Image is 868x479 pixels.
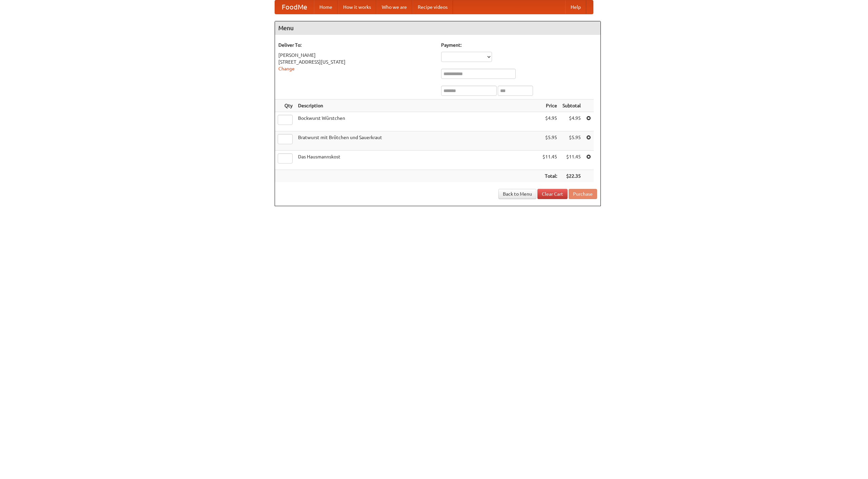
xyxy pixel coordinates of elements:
[569,189,597,199] button: Purchase
[412,0,453,14] a: Recipe videos
[295,151,540,170] td: Das Hausmannskost
[540,131,560,151] td: $5.95
[540,151,560,170] td: $11.45
[275,0,314,14] a: FoodMe
[537,189,568,199] a: Clear Cart
[560,151,584,170] td: $11.45
[560,100,584,112] th: Subtotal
[441,42,597,48] h5: Payment:
[278,52,434,59] div: [PERSON_NAME]
[540,112,560,131] td: $4.95
[275,21,600,35] h4: Menu
[278,59,434,65] div: [STREET_ADDRESS][US_STATE]
[295,100,540,112] th: Description
[560,131,584,151] td: $5.95
[295,131,540,151] td: Bratwurst mit Brötchen und Sauerkraut
[560,112,584,131] td: $4.95
[275,100,295,112] th: Qty
[498,189,536,199] a: Back to Menu
[565,0,586,14] a: Help
[278,42,434,48] h5: Deliver To:
[540,170,560,182] th: Total:
[278,66,295,71] a: Change
[314,0,338,14] a: Home
[338,0,376,14] a: How it works
[295,112,540,131] td: Bockwurst Würstchen
[560,170,584,182] th: $22.35
[376,0,412,14] a: Who we are
[540,100,560,112] th: Price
